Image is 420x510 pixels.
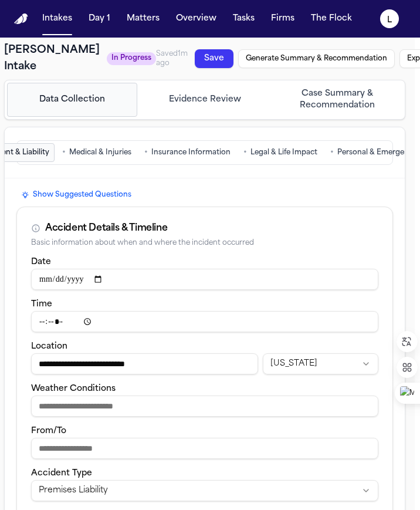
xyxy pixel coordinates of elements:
span: Insurance Information [151,148,231,157]
input: From/To destination [31,438,378,459]
span: Saved 1m ago [156,50,188,67]
button: Go to Legal & Life Impact [238,143,323,162]
span: • [330,147,334,158]
button: Matters [122,8,164,29]
button: The Flock [306,8,357,29]
button: Intakes [38,8,77,29]
label: From/To [31,427,66,435]
div: Basic information about when and where the incident occurred [31,239,378,248]
button: Go to Evidence Review step [140,83,270,117]
button: Go to Data Collection step [7,83,137,117]
span: In Progress [107,52,156,65]
label: Accident Type [31,469,92,478]
button: Save [195,49,233,68]
img: Finch Logo [14,13,28,25]
span: • [144,147,148,158]
input: Incident date [31,269,378,290]
button: Generate Summary & Recommendation [238,49,395,68]
button: Incident state [263,353,378,374]
span: • [243,147,247,158]
label: Time [31,300,52,309]
label: Weather Conditions [31,384,116,393]
h1: [PERSON_NAME] Intake [4,42,100,75]
span: • [62,147,66,158]
a: Home [14,13,28,25]
button: Go to Medical & Injuries [57,143,137,162]
label: Date [31,258,51,266]
button: Firms [266,8,299,29]
button: Show Suggested Questions [16,188,136,202]
button: Go to Insurance Information [139,143,236,162]
input: Weather conditions [31,396,378,417]
span: Legal & Life Impact [250,148,317,157]
span: Medical & Injuries [69,148,131,157]
nav: Intake steps [7,83,402,117]
input: Incident location [31,353,258,374]
button: Overview [171,8,221,29]
button: Go to Case Summary & Recommendation step [272,83,402,117]
div: Accident Details & Timeline [45,221,167,235]
button: Tasks [228,8,259,29]
button: Day 1 [84,8,115,29]
input: Incident time [31,311,378,332]
label: Location [31,342,67,351]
